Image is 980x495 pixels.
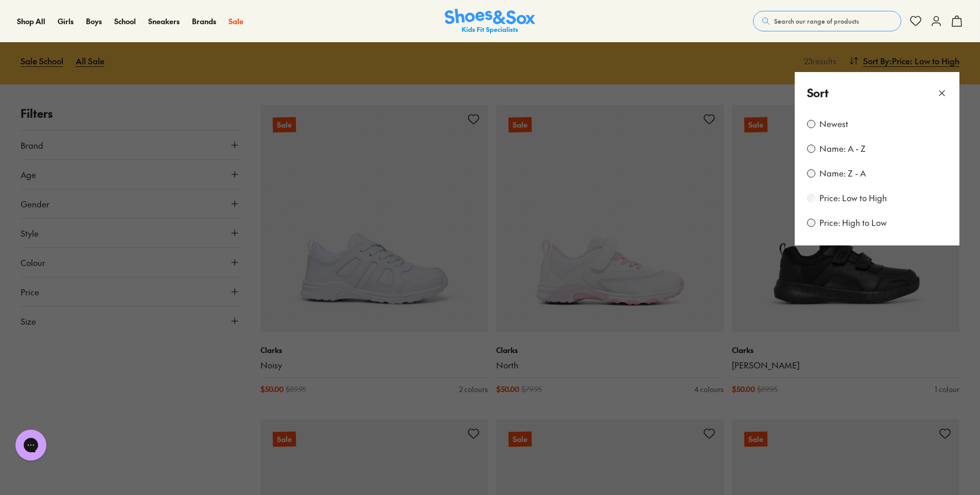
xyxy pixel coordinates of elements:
label: Newest [819,118,848,130]
img: SNS_Logo_Responsive.svg [445,9,535,34]
span: School [114,16,136,26]
a: Shoes & Sox [445,9,535,34]
span: Boys [86,16,102,26]
label: Price: High to Low [819,217,887,228]
a: Sale [229,16,243,27]
label: Price: Low to High [819,192,887,204]
span: Search our range of products [774,16,859,26]
a: Sneakers [148,16,180,27]
span: Brands [192,16,216,26]
a: Girls [58,16,74,27]
label: Name: Z - A [819,168,866,179]
a: Shop All [17,16,45,27]
a: School [114,16,136,27]
a: Brands [192,16,216,27]
span: Sneakers [148,16,180,26]
iframe: Gorgias live chat messenger [10,426,51,464]
span: Shop All [17,16,45,26]
span: Girls [58,16,74,26]
p: Sort [807,84,829,101]
label: Name: A - Z [819,143,866,154]
button: Search our range of products [753,11,901,31]
span: Sale [229,16,243,26]
a: Boys [86,16,102,27]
